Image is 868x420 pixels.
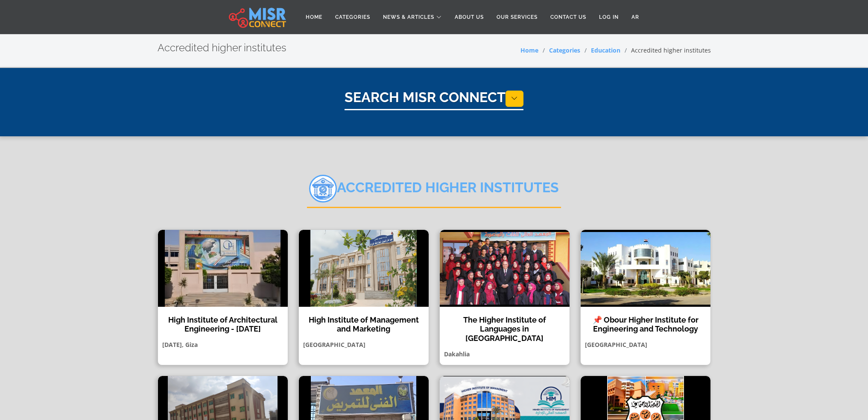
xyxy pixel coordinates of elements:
[305,315,422,334] h4: High Institute of Management and Marketing
[448,9,490,25] a: About Us
[434,229,575,365] a: The Higher Institute of Languages in Mansoura The Higher Institute of Languages in [GEOGRAPHIC_DA...
[152,229,293,365] a: High Institute of Architectural Engineering - 6th of October High Institute of Architectural Engi...
[549,46,580,54] a: Categories
[440,230,570,307] img: The Higher Institute of Languages in Mansoura
[440,350,570,358] p: Dakahlia
[299,340,429,349] p: [GEOGRAPHIC_DATA]
[229,6,286,28] img: main.misr_connect
[299,9,329,25] a: Home
[158,340,288,349] p: [DATE], Giza
[575,229,716,365] a: 📌 Obour Higher Institute for Engineering and Technology 📌 Obour Higher Institute for Engineering ...
[490,9,544,25] a: Our Services
[593,9,625,25] a: Log in
[446,315,563,343] h4: The Higher Institute of Languages in [GEOGRAPHIC_DATA]
[587,315,704,334] h4: 📌 Obour Higher Institute for Engineering and Technology
[377,9,448,25] a: News & Articles
[591,46,620,54] a: Education
[309,175,337,203] img: FbDy15iPXxA2RZqtQvVH.webp
[520,46,538,54] a: Home
[581,340,710,349] p: [GEOGRAPHIC_DATA]
[299,230,429,307] img: High Institute of Management and Marketing
[158,230,288,307] img: High Institute of Architectural Engineering - 6th of October
[307,175,561,208] h2: Accredited higher institutes
[158,42,286,54] h2: Accredited higher institutes
[329,9,377,25] a: Categories
[581,230,710,307] img: 📌 Obour Higher Institute for Engineering and Technology
[164,315,281,334] h4: High Institute of Architectural Engineering - [DATE]
[625,9,646,25] a: AR
[620,46,711,55] li: Accredited higher institutes
[383,13,434,21] span: News & Articles
[293,229,434,365] a: High Institute of Management and Marketing High Institute of Management and Marketing [GEOGRAPHIC...
[544,9,593,25] a: Contact Us
[345,89,523,110] h1: Search Misr Connect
